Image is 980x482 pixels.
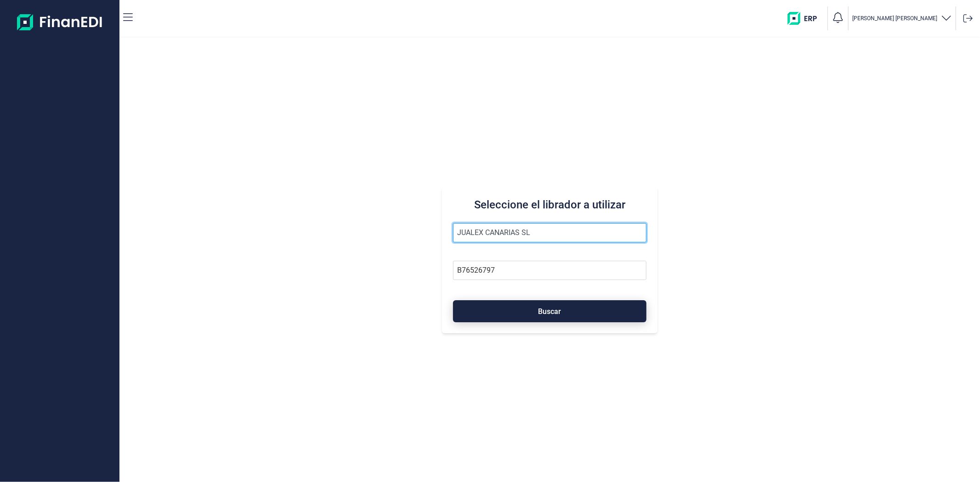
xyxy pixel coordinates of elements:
[538,308,561,315] span: Buscar
[787,12,824,25] img: erp
[453,261,646,280] input: Busque por NIF
[453,300,646,322] button: Buscar
[453,223,646,242] input: Seleccione la razón social
[852,12,952,25] button: [PERSON_NAME] [PERSON_NAME]
[17,7,103,37] img: Logo de aplicación
[852,15,937,22] p: [PERSON_NAME] [PERSON_NAME]
[453,197,646,212] h3: Seleccione el librador a utilizar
